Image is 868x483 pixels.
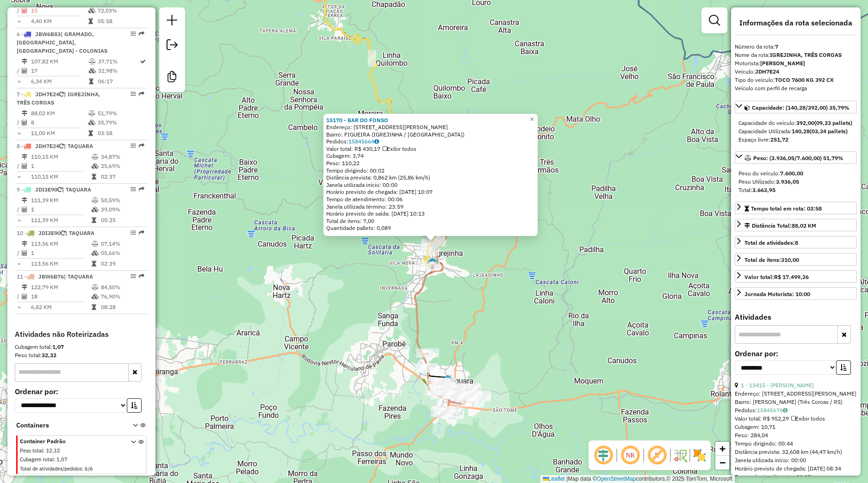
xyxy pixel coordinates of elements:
div: Valor total: [744,273,809,281]
h4: Atividades [735,313,857,322]
i: Distância Total [22,285,27,290]
i: % de utilização da cubagem [92,163,99,169]
div: Janela utilizada término: 23:59 [326,203,535,211]
td: 37,71% [98,57,139,66]
td: 113,56 KM [31,239,91,248]
span: − [719,457,725,468]
div: Peso Utilizado: [738,178,853,186]
i: % de utilização do peso [92,285,99,290]
div: Horário previsto de saída: [DATE] 10:13 [326,210,535,217]
strong: 310,00 [781,256,799,263]
span: | GRAMADO, [GEOGRAPHIC_DATA], [GEOGRAPHIC_DATA] - COLONIAS [17,31,107,54]
em: Opções [130,143,136,149]
span: | TAQUARA [64,142,93,149]
i: Total de Atividades [22,120,27,125]
strong: 392,00 [796,119,814,126]
td: / [17,6,21,15]
span: Total de atividades: [744,239,798,246]
i: % de utilização do peso [89,59,96,64]
i: Distância Total [22,241,27,247]
td: 113,56 KM [31,259,91,268]
span: Capacidade: (140,28/392,00) 35,79% [752,104,849,111]
i: Total de Atividades [22,68,27,74]
div: Jornada Motorista: 10:00 [744,290,810,298]
td: / [17,161,21,171]
i: % de utilização da cubagem [89,68,96,74]
div: Capacidade: (140,28/392,00) 35,79% [735,115,857,148]
a: Total de atividades:8 [735,236,857,248]
td: 02:37 [100,172,144,181]
strong: 7.600,00 [780,170,803,177]
div: Veículo: [735,68,857,76]
td: 1 [31,205,91,214]
h4: Atividades não Roteirizadas [15,330,148,339]
td: 02:39 [100,259,144,268]
span: 6/6 [85,465,93,472]
strong: 3.663,95 [752,186,775,193]
td: 1 [31,248,91,258]
td: 25,69% [100,161,144,171]
span: : [54,456,55,463]
strong: 8 [795,239,798,246]
td: / [17,205,21,214]
i: Total de Atividades [22,207,27,212]
i: Observações [374,139,379,144]
em: Opções [130,186,136,192]
td: 76,90% [100,292,144,301]
div: Número da rota: [735,43,857,51]
a: Valor total:R$ 17.499,26 [735,270,857,283]
div: Endereço: [STREET_ADDRESS][PERSON_NAME] [735,390,857,398]
a: 15170 - BAR DO FONSO [326,116,388,123]
td: = [17,303,21,312]
td: 11,00 KM [31,129,88,138]
td: 84,50% [100,283,144,292]
td: 17 [31,66,88,75]
td: = [17,17,21,26]
td: 18 [31,292,91,301]
div: Janela utilizada início: 00:00 [735,456,857,464]
td: 6,34 KM [31,77,88,86]
i: Veículo já utilizado nesta sessão [61,230,65,236]
a: Criar modelo [163,68,181,88]
div: Peso: (3.936,05/7.600,00) 51,79% [735,166,857,198]
span: | TAQUARA [64,273,93,280]
a: Peso: (3.936,05/7.600,00) 51,79% [735,151,857,164]
em: Opções [130,31,136,37]
i: Observações [783,408,787,413]
span: Exibir todos [791,415,825,422]
strong: IGREJINHA, TRÊS COROAS [770,51,842,58]
td: 8 [31,118,88,127]
i: Distância Total [22,111,27,116]
span: : [43,447,44,454]
button: Ordem crescente [836,360,851,375]
span: JDI3E90 [35,186,57,193]
em: Rota exportada [139,230,144,235]
i: % de utilização do peso [88,111,95,116]
i: Tempo total em rota [88,130,93,136]
span: JDI3E90 [38,229,61,236]
td: 107,82 KM [31,57,88,66]
div: Motorista: [735,59,857,68]
i: Total de Atividades [22,163,27,169]
div: Tempo dirigindo: 00:02 [326,167,535,174]
h4: Informações da rota selecionada [735,19,857,27]
a: Distância Total:88,02 KM [735,219,857,231]
em: Opções [130,230,136,235]
a: OpenStreetMap [597,476,636,482]
div: Peso total: [15,351,148,359]
a: Zoom out [715,456,729,470]
td: 06:17 [98,77,139,86]
div: Quantidade pallets: 0,089 [326,224,535,232]
span: Ocultar deslocamento [592,444,614,466]
div: Distância prevista: 32,608 km (44,47 km/h) [735,448,857,456]
i: Tempo total em rota [89,79,93,84]
td: 122,79 KM [31,283,91,292]
strong: [PERSON_NAME] [760,60,805,67]
div: Pedidos: [735,406,857,415]
i: % de utilização do peso [92,198,99,203]
a: 1 - 13415 - [PERSON_NAME] [741,382,814,389]
i: Total de Atividades [22,8,27,13]
span: JBW6B76 [38,273,64,280]
img: Fluxo de ruas [673,448,688,463]
em: Rota exportada [139,273,144,279]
